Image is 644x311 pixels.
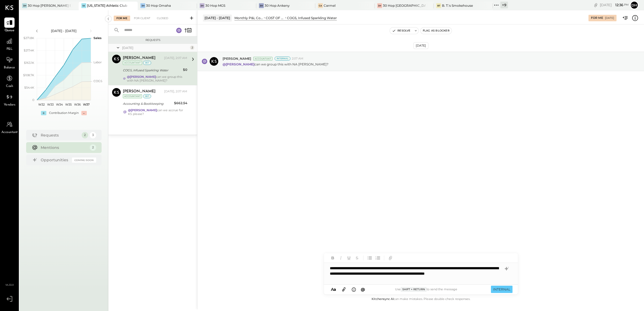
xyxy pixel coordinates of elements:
text: 0 [32,98,34,102]
button: Aa [329,286,338,292]
div: 3H [377,3,382,8]
div: 2 [190,46,194,50]
text: $217.4K [24,48,34,52]
button: Italic [337,254,344,261]
span: a [334,287,336,292]
a: Vendors [0,92,19,107]
button: Dh [630,1,639,9]
text: Labor [94,60,102,64]
div: - [81,111,87,115]
p: can we group this with NA [PERSON_NAME]? [223,62,328,67]
button: Add URL [387,254,394,261]
a: P&L [0,36,19,52]
button: @ [359,286,367,293]
div: + [41,111,46,115]
span: Accountant [1,130,18,135]
div: $662.54 [174,100,187,106]
div: B. T.'s Smokehouse [442,3,473,8]
div: BT [436,3,441,8]
div: For Me [591,16,603,20]
a: Accountant [0,119,19,135]
text: W35 [65,103,71,106]
div: can we accrue for KS please? [128,108,187,116]
a: Cash [0,73,19,89]
button: Ordered List [374,254,381,261]
div: COST OF GOODS SOLD (COGS) [266,16,284,20]
text: W34 [56,103,63,106]
div: Requests [41,132,79,138]
div: COGS, Infused Sparkling Water [123,68,181,73]
button: Unordered List [366,254,373,261]
div: Accountant [253,57,272,61]
div: [DATE] [605,16,614,20]
div: [DATE], 2:07 AM [164,89,187,94]
div: 3H [140,3,145,8]
span: [PERSON_NAME] [223,56,251,61]
div: Carmel [324,3,335,8]
div: can we group this with NA [PERSON_NAME]? [127,75,187,82]
div: [US_STATE] Athletic Club [87,3,127,8]
text: $108.7K [23,73,34,77]
div: 2 [90,144,96,151]
div: Contribution Margin [49,111,79,115]
div: 3H [200,3,205,8]
div: [DATE] - [DATE] [203,15,232,21]
div: IA [81,3,86,8]
div: copy link [593,2,598,8]
div: int [143,61,151,65]
div: 3 [90,132,96,138]
div: 2 [82,132,88,138]
div: [DATE] - [DATE] [41,29,87,33]
div: Monthly P&L Comparison [234,16,263,20]
a: Queue [0,18,19,33]
div: COGS, Infused Sparkling Water [287,16,337,20]
span: Cash [6,84,13,89]
div: [DATE] [600,2,629,8]
div: 30 Hop [GEOGRAPHIC_DATA] [383,3,426,8]
div: Accountant [123,61,142,65]
div: int [143,94,151,98]
strong: @[PERSON_NAME] [127,75,156,79]
text: W32 [38,103,44,106]
div: Accounting & Bookkeeping [123,101,172,106]
span: Balance [4,65,15,70]
text: COGS [94,79,102,83]
button: Flag as Blocker [421,27,452,34]
span: P&L [6,47,13,52]
div: For Me [114,16,130,21]
div: 3H [22,3,27,8]
div: [DATE] [122,46,189,50]
div: 30 Hop MGS [205,3,225,8]
span: Vendors [4,103,15,107]
button: INTERNAL [491,286,513,293]
span: Queue [5,28,15,33]
div: Mentions [41,145,87,150]
text: $54.4K [24,86,34,89]
div: Internal [275,57,290,61]
button: Resolve [390,27,413,34]
button: Underline [345,254,352,261]
div: [DATE], 2:07 AM [164,56,187,60]
text: $163.1K [24,61,34,65]
strong: @[PERSON_NAME] [128,108,157,112]
text: W36 [74,103,81,106]
div: 30 Hop Omaha [146,3,171,8]
text: W37 [83,103,89,106]
text: W33 [47,103,54,106]
span: Shift + Return [401,287,427,292]
div: 30 Hop Ankeny [265,3,290,8]
a: Balance [0,55,19,70]
strong: @[PERSON_NAME] [223,62,254,66]
div: Accountant [123,94,142,98]
button: Bold [329,254,336,261]
div: [PERSON_NAME] [123,55,155,61]
div: 30 Hop [PERSON_NAME] Summit [28,3,71,8]
button: Strikethrough [354,254,361,261]
div: Use to send the message [367,287,486,292]
div: Coming Soon [72,158,96,163]
div: $0 [183,67,187,72]
div: [DATE] [413,42,428,49]
div: Opportunities [41,157,69,163]
div: 3H [259,3,264,8]
text: Sales [94,36,102,40]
